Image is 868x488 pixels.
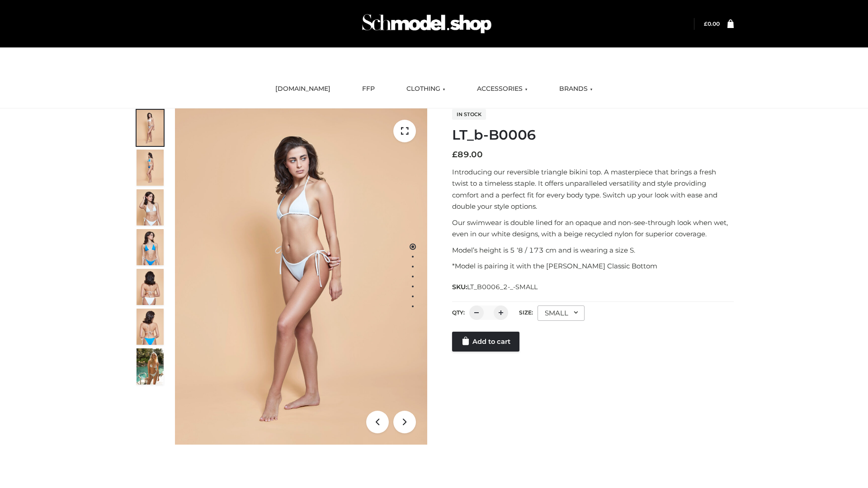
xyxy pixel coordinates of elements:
a: CLOTHING [400,79,452,99]
p: Model’s height is 5 ‘8 / 173 cm and is wearing a size S. [452,244,734,256]
img: ArielClassicBikiniTop_CloudNine_AzureSky_OW114ECO_4-scaled.jpg [137,229,164,265]
div: SMALL [538,305,585,321]
span: £ [452,150,458,160]
span: In stock [452,109,486,120]
bdi: 0.00 [704,20,720,27]
bdi: 89.00 [452,150,483,160]
a: FFP [355,79,382,99]
a: Add to cart [452,332,519,352]
img: ArielClassicBikiniTop_CloudNine_AzureSky_OW114ECO_7-scaled.jpg [137,269,164,305]
img: Arieltop_CloudNine_AzureSky2.jpg [137,348,164,385]
span: SKU: [452,282,538,292]
a: BRANDS [552,79,599,99]
img: ArielClassicBikiniTop_CloudNine_AzureSky_OW114ECO_2-scaled.jpg [137,150,164,186]
label: Size: [519,309,533,316]
label: QTY: [452,309,465,316]
img: ArielClassicBikiniTop_CloudNine_AzureSky_OW114ECO_3-scaled.jpg [137,189,164,225]
a: ACCESSORIES [470,79,534,99]
img: ArielClassicBikiniTop_CloudNine_AzureSky_OW114ECO_8-scaled.jpg [137,309,164,345]
img: ArielClassicBikiniTop_CloudNine_AzureSky_OW114ECO_1-scaled.jpg [137,110,164,146]
span: LT_B0006_2-_-SMALL [467,283,538,291]
p: Our swimwear is double lined for an opaque and non-see-through look when wet, even in our white d... [452,217,734,240]
img: Schmodel Admin 964 [359,6,495,42]
span: £ [704,20,708,27]
a: [DOMAIN_NAME] [269,79,337,99]
p: Introducing our reversible triangle bikini top. A masterpiece that brings a fresh twist to a time... [452,166,734,212]
a: £0.00 [704,20,720,27]
p: *Model is pairing it with the [PERSON_NAME] Classic Bottom [452,260,734,272]
img: ArielClassicBikiniTop_CloudNine_AzureSky_OW114ECO_1 [175,108,427,445]
h1: LT_b-B0006 [452,127,734,143]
